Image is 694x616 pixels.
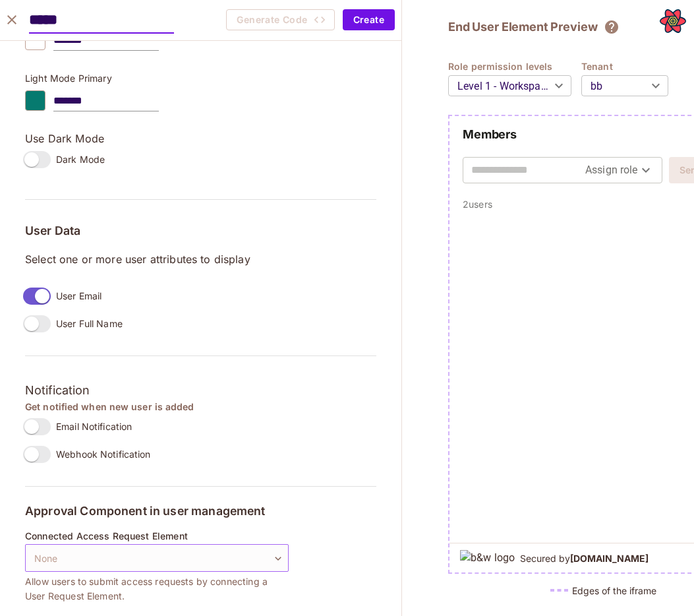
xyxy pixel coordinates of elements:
[25,381,376,400] h3: Notification
[581,67,668,104] div: bb
[343,9,395,30] button: Create
[25,252,376,266] p: Select one or more user attributes to display
[25,131,376,146] p: Use Dark Mode
[585,160,654,181] div: Assign role
[56,153,105,166] span: Dark Mode
[572,584,656,597] h5: Edges of the iframe
[460,550,515,566] img: b&w logo
[56,420,132,433] span: Email Notification
[226,9,335,30] span: Create the element to generate code
[604,19,620,35] svg: The element will only show tenant specific content. No user information will be visible across te...
[448,19,597,35] h2: End User Element Preview
[581,60,678,73] h4: Tenant
[226,9,335,30] button: Generate Code
[56,317,123,330] span: User Full Name
[660,8,686,34] button: Open React Query Devtools
[56,448,151,460] span: Webhook Notification
[570,553,649,564] b: [DOMAIN_NAME]
[25,224,376,237] h5: User Data
[448,60,581,73] h4: Role permission levels
[25,574,289,603] span: Allow users to submit access requests by connecting a User Request Element.
[25,531,188,541] span: Connected Access Request Element
[25,505,376,518] h5: Approval Component in user management
[56,290,101,302] span: User Email
[520,552,649,565] h5: Secured by
[448,67,571,104] div: Level 1 - Workspace Owner
[25,73,376,84] p: Light Mode Primary
[25,400,376,413] h4: Get notified when new user is added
